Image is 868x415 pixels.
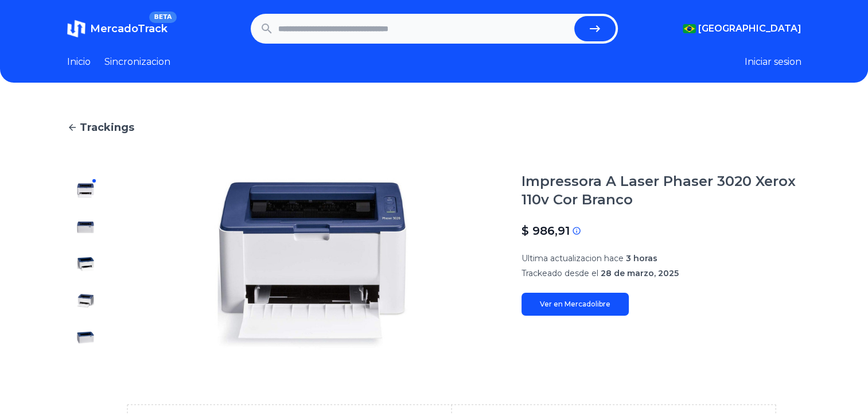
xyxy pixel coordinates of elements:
[76,255,95,273] img: Impressora A Laser Phaser 3020 Xerox 110v Cor Branco
[104,55,170,69] a: Sincronizacion
[67,20,85,38] img: MercadoTrack
[601,268,679,278] span: 28 de marzo, 2025
[127,172,499,356] img: Impressora A Laser Phaser 3020 Xerox 110v Cor Branco
[698,22,801,36] span: [GEOGRAPHIC_DATA]
[67,20,168,38] a: MercadoTrackBETA
[76,292,95,310] img: Impressora A Laser Phaser 3020 Xerox 110v Cor Branco
[683,22,801,36] button: [GEOGRAPHIC_DATA]
[76,218,95,236] img: Impressora A Laser Phaser 3020 Xerox 110v Cor Branco
[683,24,696,33] img: Brasil
[626,253,657,263] span: 3 horas
[521,172,801,209] h1: Impressora A Laser Phaser 3020 Xerox 110v Cor Branco
[521,268,598,278] span: Trackeado desde el
[521,293,629,316] a: Ver en Mercadolibre
[745,55,801,69] button: Iniciar sesion
[67,119,801,135] a: Trackings
[521,223,570,239] p: $ 986,91
[80,119,134,135] span: Trackings
[149,11,176,23] span: BETA
[521,253,624,263] span: Ultima actualizacion hace
[76,328,95,347] img: Impressora A Laser Phaser 3020 Xerox 110v Cor Branco
[67,55,91,69] a: Inicio
[90,22,168,35] span: MercadoTrack
[76,181,95,200] img: Impressora A Laser Phaser 3020 Xerox 110v Cor Branco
